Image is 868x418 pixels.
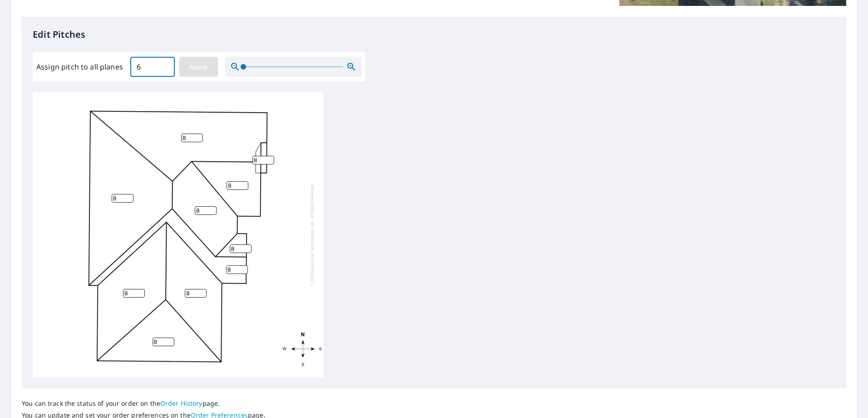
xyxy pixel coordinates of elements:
span: Apply [187,61,211,73]
a: Order History [160,399,202,408]
button: Apply [179,57,218,77]
p: You can track the status of your order on the page. [22,399,266,408]
p: Edit Pitches [33,28,835,41]
input: 00.0 [130,54,175,80]
label: Assign pitch to all planes [36,61,123,72]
